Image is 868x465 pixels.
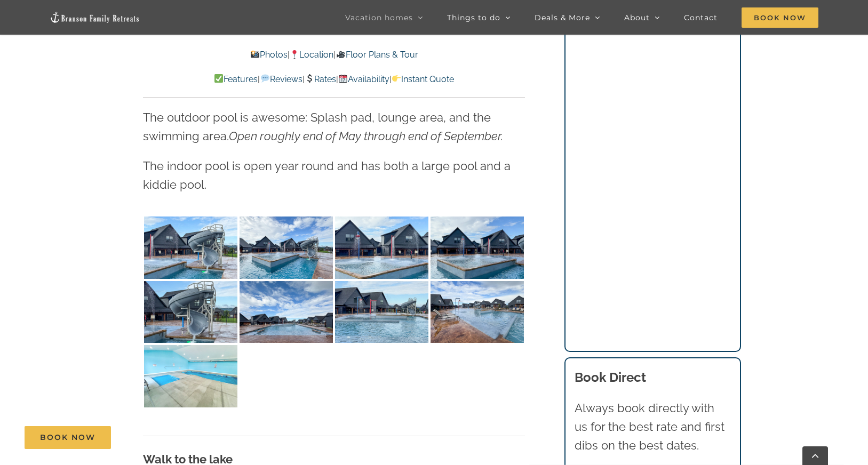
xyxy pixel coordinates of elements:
[240,281,333,343] img: Rocky-Shores-neighborhood-pool-1102-scaled
[250,50,288,60] a: Photos
[143,157,525,194] p: The indoor pool is open year round and has both a large pool and a kiddie pool.
[260,74,302,84] a: Reviews
[229,129,503,143] em: Open roughly end of May through end of September.
[339,74,347,83] img: 📆
[535,14,590,21] span: Deals & More
[143,108,525,146] p: The outdoor pool is awesome: Splash pad, lounge area, and the swimming area.
[143,73,525,86] p: | | | |
[345,14,413,21] span: Vacation homes
[335,281,428,343] img: Rocky-Shores-neighborhood-pool-1103-scaled
[575,370,646,385] b: Book Direct
[335,217,428,279] img: Rocky-Shores-neighborhood-pool-1109-scaled
[305,74,336,84] a: Rates
[684,14,718,21] span: Contact
[290,50,333,60] a: Location
[624,14,650,21] span: About
[50,11,140,23] img: Branson Family Retreats Logo
[214,74,223,83] img: ✅
[431,217,524,279] img: Rocky-Shores-neighborhood-pool-1112-scaled
[338,74,389,84] a: Availability
[305,74,314,83] img: 💲
[290,50,299,59] img: 📍
[392,74,454,84] a: Instant Quote
[25,426,111,449] a: Book Now
[336,50,418,60] a: Floor Plans & Tour
[261,74,269,83] img: 💬
[392,74,401,83] img: 👉
[144,345,237,407] img: Rocky-Shores-indoor-pool-scaled
[742,7,818,28] span: Book Now
[447,14,500,21] span: Things to do
[575,399,730,455] p: Always book directly with us for the best rate and first dibs on the best dates.
[144,281,237,343] img: Rocky-Shores-neighborhood-pool-1111-scaled
[240,217,333,279] img: Rocky-Shores-neighborhood-pool-1108-scaled
[251,50,259,59] img: 📸
[143,48,525,62] p: | |
[214,74,258,84] a: Features
[144,217,237,279] img: Rocky-Shores-neighborhood-pool-1110-scaled
[431,281,524,343] img: Rocky-Shores-neighborhood-pool-1106-scaled
[337,50,345,59] img: 🎥
[40,433,95,442] span: Book Now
